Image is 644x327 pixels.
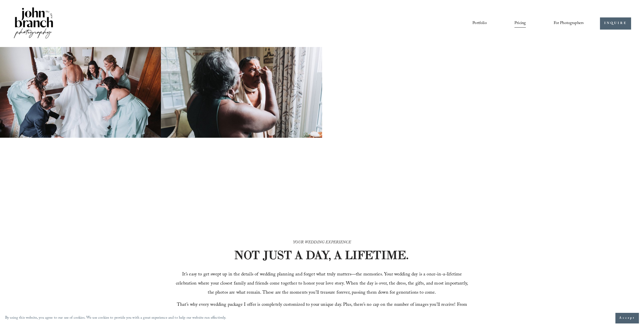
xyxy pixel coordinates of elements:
img: Woman applying makeup to another woman near a window with floral curtains and autumn flowers. [161,47,322,138]
span: It’s easy to get swept up in the details of wedding planning and forget what truly matters—the me... [176,271,469,297]
strong: NOT JUST A DAY, A LIFETIME. [234,248,409,262]
a: INQUIRE [600,17,631,30]
em: YOUR WEDDING EXPERIENCE [293,239,351,246]
a: Portfolio [472,19,487,28]
p: By using this website, you agree to our use of cookies. We use cookies to provide you with a grea... [5,315,226,322]
button: Accept [615,313,639,323]
img: John Branch IV Photography [13,6,54,40]
span: Accept [619,316,635,321]
span: For Photographers [554,19,584,27]
a: Pricing [514,19,526,28]
a: folder dropdown [554,19,584,28]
